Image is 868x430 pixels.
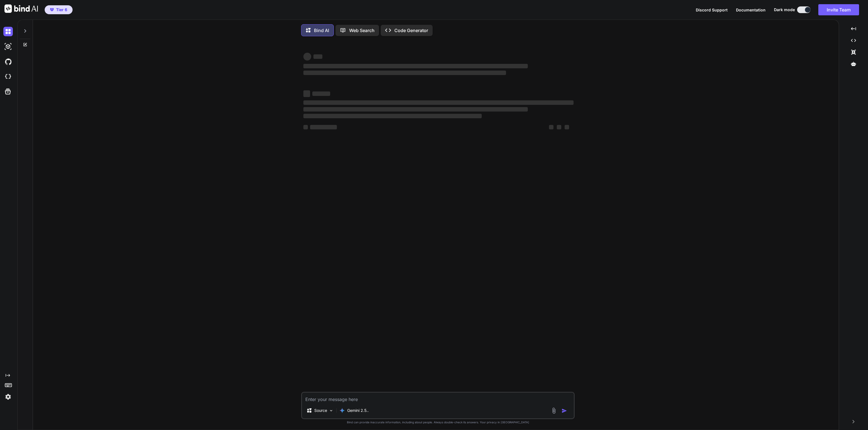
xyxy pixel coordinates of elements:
[303,114,482,118] span: ‌
[303,90,310,97] span: ‌
[549,125,553,129] span: ‌
[3,392,13,402] img: settings
[310,125,337,129] span: ‌
[696,8,728,12] span: Discord Support
[818,4,859,15] button: Invite Team
[314,408,327,413] p: Source
[329,408,334,413] img: Pick Models
[3,27,13,36] img: darkChat
[565,125,569,129] span: ‌
[3,72,13,81] img: cloudideIcon
[562,408,567,414] img: icon
[303,125,308,129] span: ‌
[312,91,330,96] span: ‌
[314,27,329,34] p: Bind AI
[45,5,73,14] button: premiumTier 6
[303,100,574,105] span: ‌
[339,408,345,413] img: Gemini 2.5 flash
[557,125,561,129] span: ‌
[303,71,506,75] span: ‌
[736,8,766,12] span: Documentation
[303,53,311,61] span: ‌
[736,7,766,13] button: Documentation
[551,407,557,414] img: attachment
[394,27,428,34] p: Code Generator
[3,42,13,51] img: darkAi-studio
[303,64,527,68] span: ‌
[301,420,575,424] p: Bind can provide inaccurate information, including about people. Always double-check its answers....
[56,7,67,13] span: Tier 6
[50,8,54,11] img: premium
[349,27,375,34] p: Web Search
[347,408,369,413] p: Gemini 2.5..
[4,4,38,13] img: Bind AI
[696,7,728,13] button: Discord Support
[303,107,527,112] span: ‌
[774,7,795,13] span: Dark mode
[313,54,322,59] span: ‌
[3,57,13,66] img: githubDark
